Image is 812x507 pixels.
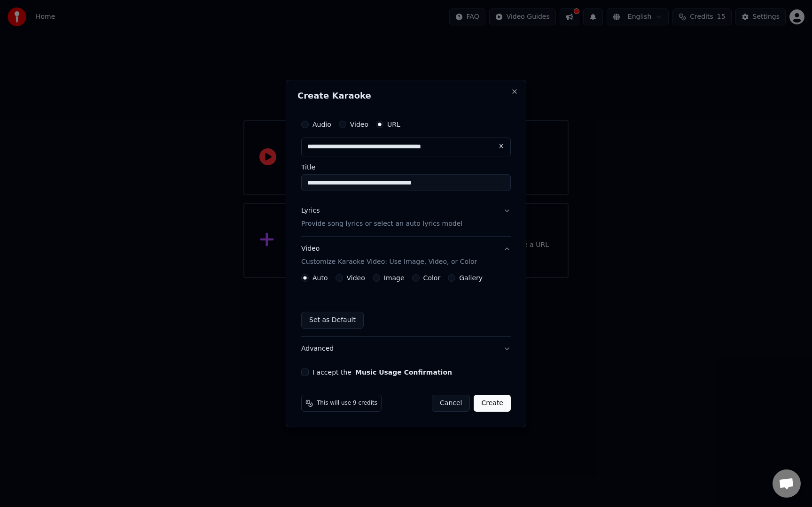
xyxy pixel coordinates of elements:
button: Advanced [301,337,511,361]
h2: Create Karaoke [297,92,515,100]
p: Provide song lyrics or select an auto lyrics model [301,219,462,229]
span: This will use 9 credits [317,399,377,407]
p: Customize Karaoke Video: Use Image, Video, or Color [301,257,477,267]
button: Set as Default [301,312,364,329]
label: Title [301,164,511,170]
button: Cancel [432,395,470,412]
button: I accept the [355,369,452,376]
label: Video [347,275,365,281]
label: Gallery [459,275,483,281]
label: Video [350,121,368,128]
button: VideoCustomize Karaoke Video: Use Image, Video, or Color [301,237,511,274]
label: Auto [312,275,328,281]
label: I accept the [312,369,452,376]
button: LyricsProvide song lyrics or select an auto lyrics model [301,199,511,236]
button: Create [474,395,511,412]
label: Image [384,275,405,281]
label: URL [387,121,400,128]
div: Video [301,244,477,267]
label: Audio [312,121,331,128]
div: VideoCustomize Karaoke Video: Use Image, Video, or Color [301,274,511,336]
div: Lyrics [301,206,320,215]
label: Color [423,275,441,281]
